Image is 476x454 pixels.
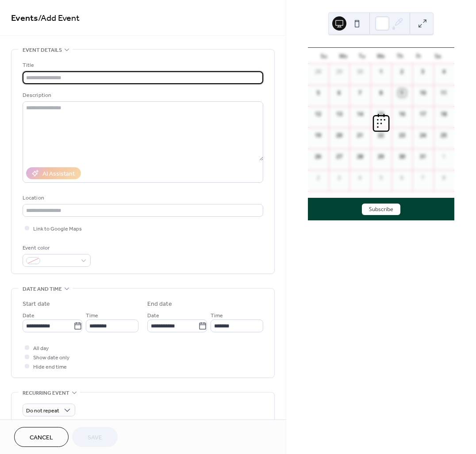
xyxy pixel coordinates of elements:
[377,131,385,139] div: 22
[440,68,448,76] div: 4
[398,110,406,118] div: 16
[440,153,448,161] div: 1
[335,68,343,76] div: 29
[419,131,427,139] div: 24
[356,110,364,118] div: 14
[377,174,385,182] div: 5
[315,48,334,64] div: Su
[440,110,448,118] div: 18
[314,174,322,182] div: 2
[353,48,372,64] div: Tu
[356,68,364,76] div: 30
[419,110,427,118] div: 17
[335,131,343,139] div: 20
[33,224,82,234] span: Link to Google Maps
[23,285,62,294] span: Date and time
[335,153,343,161] div: 27
[440,131,448,139] div: 25
[23,61,261,70] div: Title
[147,311,159,320] span: Date
[419,174,427,182] div: 7
[314,89,322,97] div: 5
[23,91,261,100] div: Description
[14,427,69,447] button: Cancel
[362,204,400,215] button: Subscribe
[419,68,427,76] div: 3
[314,131,322,139] div: 19
[211,311,223,320] span: Time
[314,68,322,76] div: 28
[335,110,343,118] div: 13
[377,89,385,97] div: 8
[334,48,353,64] div: Mo
[23,46,62,55] span: Event details
[335,174,343,182] div: 3
[38,10,80,27] span: / Add Event
[428,48,447,64] div: Sa
[11,10,38,27] a: Events
[314,153,322,161] div: 26
[147,300,172,309] div: End date
[440,174,448,182] div: 8
[377,153,385,161] div: 29
[26,406,59,416] span: Do not repeat
[440,89,448,97] div: 11
[398,153,406,161] div: 30
[23,389,69,398] span: Recurring event
[419,89,427,97] div: 10
[314,110,322,118] div: 12
[23,193,261,203] div: Location
[356,131,364,139] div: 21
[398,174,406,182] div: 6
[398,68,406,76] div: 2
[398,131,406,139] div: 23
[33,353,69,362] span: Show date only
[356,153,364,161] div: 28
[372,48,391,64] div: We
[33,362,67,372] span: Hide end time
[398,89,406,97] div: 9
[409,48,428,64] div: Fr
[356,174,364,182] div: 4
[419,153,427,161] div: 31
[30,433,53,442] span: Cancel
[33,344,49,353] span: All day
[23,243,89,253] div: Event color
[335,89,343,97] div: 6
[377,68,385,76] div: 1
[23,300,50,309] div: Start date
[391,48,410,64] div: Th
[356,89,364,97] div: 7
[377,110,385,118] div: 15
[23,311,35,320] span: Date
[86,311,98,320] span: Time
